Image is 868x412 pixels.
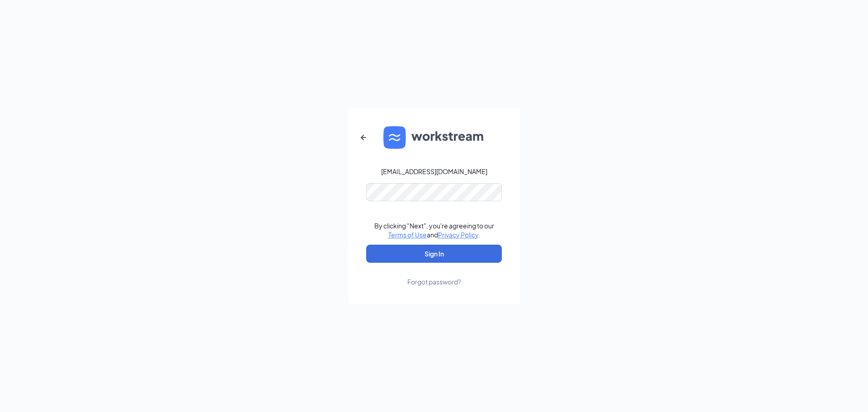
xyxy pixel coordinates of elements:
[381,167,487,176] div: [EMAIL_ADDRESS][DOMAIN_NAME]
[366,245,502,263] button: Sign In
[383,126,485,149] img: WS logo and Workstream text
[353,127,374,148] button: ArrowLeftNew
[407,277,461,286] div: Forgot password?
[374,221,494,239] div: By clicking "Next", you're agreeing to our and .
[358,132,369,143] svg: ArrowLeftNew
[407,263,461,286] a: Forgot password?
[438,231,478,239] a: Privacy Policy
[388,231,427,239] a: Terms of Use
